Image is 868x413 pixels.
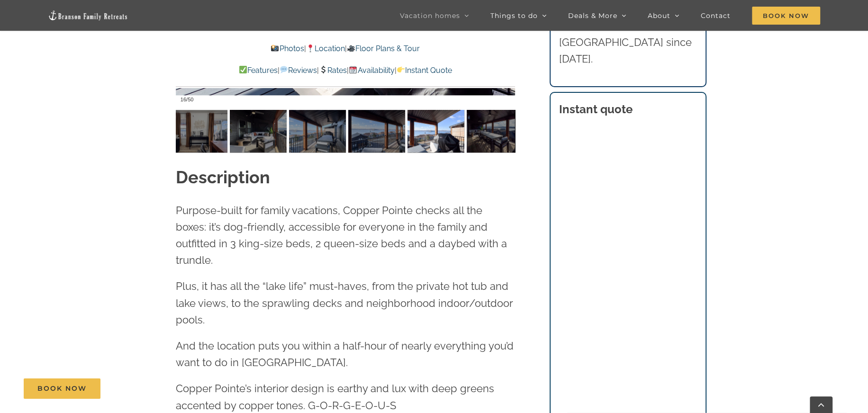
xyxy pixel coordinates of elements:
[230,110,287,153] img: Copper-Pointe-at-Table-Rock-Lake-1019-2-scaled.jpg-nggid042806-ngg0dyn-120x90-00f0w010c011r110f11...
[559,102,633,116] strong: Instant quote
[397,66,405,73] img: 👉
[24,378,100,399] a: Book Now
[347,44,420,53] a: Floor Plans & Tour
[289,110,346,153] img: Copper-Pointe-at-Table-Rock-Lake-1021-2-scaled.jpg-nggid042808-ngg0dyn-120x90-00f0w010c011r110f11...
[407,110,464,153] img: Copper-Pointe-at-Table-Rock-Lake-1023-2-scaled.jpg-nggid042810-ngg0dyn-120x90-00f0w010c011r110f11...
[349,66,394,75] a: Availability
[176,64,515,77] p: | | | |
[490,12,538,19] span: Things to do
[648,12,670,19] span: About
[239,66,247,73] img: ✅
[467,110,524,153] img: Copper-Pointe-at-Table-Rock-Lake-1024-2-scaled.jpg-nggid042811-ngg0dyn-120x90-00f0w010c011r110f11...
[701,12,731,19] span: Contact
[349,66,357,73] img: 📆
[319,66,347,75] a: Rates
[239,66,278,75] a: Features
[176,43,515,55] p: | |
[37,385,87,393] span: Book Now
[752,7,820,25] span: Book Now
[319,66,327,73] img: 💲
[568,12,617,19] span: Deals & More
[307,45,314,52] img: 📍
[347,45,355,52] img: 🎥
[176,167,270,187] strong: Description
[280,66,288,73] img: 💬
[400,12,460,19] span: Vacation homes
[48,10,128,20] img: Branson Family Retreats Logo
[348,110,405,153] img: Copper-Pointe-at-Table-Rock-Lake-1022-2-scaled.jpg-nggid042809-ngg0dyn-120x90-00f0w010c011r110f11...
[176,202,515,269] p: Purpose-built for family vacations, Copper Pointe checks all the boxes: it’s dog-friendly, access...
[271,45,279,52] img: 📸
[176,338,515,371] p: And the location puts you within a half-hour of nearly everything you’d want to do in [GEOGRAPHIC...
[396,66,452,75] a: Instant Quote
[280,66,317,75] a: Reviews
[306,44,345,53] a: Location
[171,110,227,153] img: Copper-Pointe-at-Table-Rock-Lake-1012-2-scaled.jpg-nggid042800-ngg0dyn-120x90-00f0w010c011r110f11...
[271,44,304,53] a: Photos
[176,278,515,328] p: Plus, it has all the “lake life” must-haves, from the private hot tub and lake views, to the spra...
